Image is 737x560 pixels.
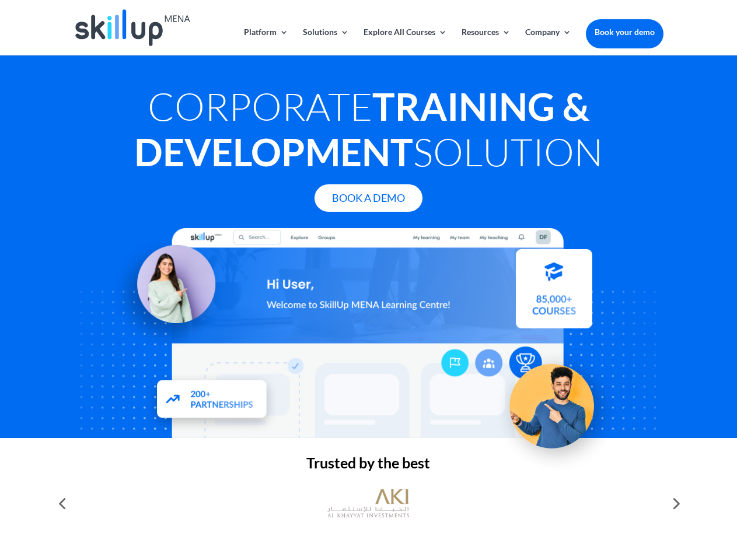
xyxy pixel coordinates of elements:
[74,83,663,180] h1: Corporate Solution
[134,83,589,174] strong: Training & Development
[462,28,511,55] a: Resources
[364,28,447,55] a: Explore All Courses
[75,9,190,46] img: Skillup Mena
[145,369,280,432] img: Partners - SkillUp Mena
[327,483,409,524] img: al khayyat investments logo
[586,19,663,45] a: Book your demo
[525,28,571,55] a: Company
[109,232,227,350] img: Learning Management Solution - SkillUp
[74,456,663,476] h2: Trusted by the best
[303,28,349,55] a: Solutions
[315,184,422,212] a: Book A Demo
[543,434,737,560] iframe: Chat Widget
[516,254,592,333] img: Courses library - SkillUp MENA
[493,339,622,469] img: Upskill your workforce - SkillUp
[244,28,288,55] a: Platform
